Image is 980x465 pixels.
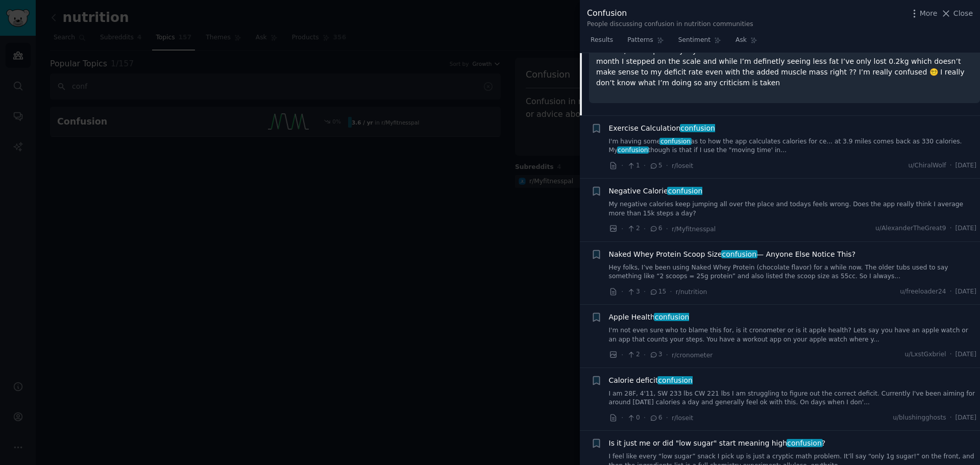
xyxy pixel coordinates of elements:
span: Is it just me or did "low sugar" start meaning high ? [609,438,826,449]
span: 6 [649,224,662,233]
a: Apple Healthconfusion [609,312,690,323]
div: Confusion [587,7,753,20]
span: confusion [787,439,823,447]
span: Exercise Calculation [609,123,715,134]
a: My negative calories keep jumping all over the place and todays feels wrong. Does the app really ... [609,200,977,218]
span: · [950,224,952,233]
span: confusion [667,187,703,195]
span: confusion [721,250,757,258]
a: Ask [732,32,761,53]
span: [DATE] [955,350,976,359]
span: · [950,413,952,423]
a: Patterns [624,32,667,53]
span: Apple Health [609,312,690,323]
span: confusion [657,376,694,384]
button: Close [941,8,973,19]
span: r/nutrition [676,288,707,296]
span: Close [953,8,973,19]
span: 3 [649,350,662,359]
span: r/loseit [672,162,693,169]
span: confusion [654,313,690,321]
span: [DATE] [955,287,976,297]
span: · [644,412,646,423]
span: [DATE] [955,224,976,233]
span: · [670,286,672,297]
span: r/Myfitnesspal [672,226,716,233]
a: I'm not even sure who to blame this for, is it cronometer or is it apple health? Lets say you hav... [609,326,977,344]
span: Results [591,36,613,45]
span: · [666,160,668,171]
span: · [644,286,646,297]
span: u/LxstGxbriel [905,350,946,359]
span: · [666,350,668,360]
span: · [950,161,952,170]
span: Ask [736,36,747,45]
span: u/freeloader24 [900,287,946,297]
div: People discussing confusion in nutrition communities [587,20,753,29]
span: 0 [627,413,640,423]
span: Calorie deficit [609,375,693,386]
span: 2 [627,224,640,233]
a: Naked Whey Protein Scoop Sizeconfusion— Anyone Else Notice This? [609,249,856,260]
span: [DATE] [955,413,976,423]
span: Naked Whey Protein Scoop Size — Anyone Else Notice This? [609,249,856,260]
span: · [950,287,952,297]
span: · [950,350,952,359]
span: 5 [649,161,662,170]
span: u/AlexanderTheGreat9 [875,224,946,233]
span: Patterns [627,36,653,45]
span: confusion [680,124,716,132]
a: I'm having someconfusionas to how the app calculates calories for ce... at 3.9 miles comes back a... [609,137,977,155]
span: · [621,160,623,171]
span: · [666,224,668,234]
span: Sentiment [678,36,710,45]
span: r/loseit [672,414,693,422]
span: 6 [649,413,662,423]
a: Exercise Calculationconfusion [609,123,715,134]
a: Negative Calorieconfusion [609,186,703,197]
a: Is it just me or did "low sugar" start meaning highconfusion? [609,438,826,449]
span: confusion [617,146,649,154]
span: · [666,412,668,423]
a: I am 28F, 4'11, SW 233 lbs CW 221 lbs I am struggling to figure out the correct deficit. Currentl... [609,389,977,407]
a: Results [587,32,617,53]
span: · [621,412,623,423]
span: Negative Calorie [609,186,703,197]
a: Calorie deficitconfusion [609,375,693,386]
a: Hey folks, I’ve been using Naked Whey Protein (chocolate flavor) for a while now. The older tubs ... [609,263,977,281]
span: u/blushingghosts [893,413,946,423]
span: confusion [659,138,692,145]
span: · [644,160,646,171]
span: 15 [649,287,666,297]
span: 1 [627,161,640,170]
span: 2 [627,350,640,359]
a: Sentiment [675,32,725,53]
span: More [920,8,938,19]
span: · [621,350,623,360]
button: More [909,8,938,19]
span: [DATE] [955,161,976,170]
span: · [644,350,646,360]
span: u/ChiralWolf [908,161,946,170]
span: 3 [627,287,640,297]
span: · [644,224,646,234]
span: · [621,286,623,297]
span: · [621,224,623,234]
span: r/cronometer [672,352,713,359]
